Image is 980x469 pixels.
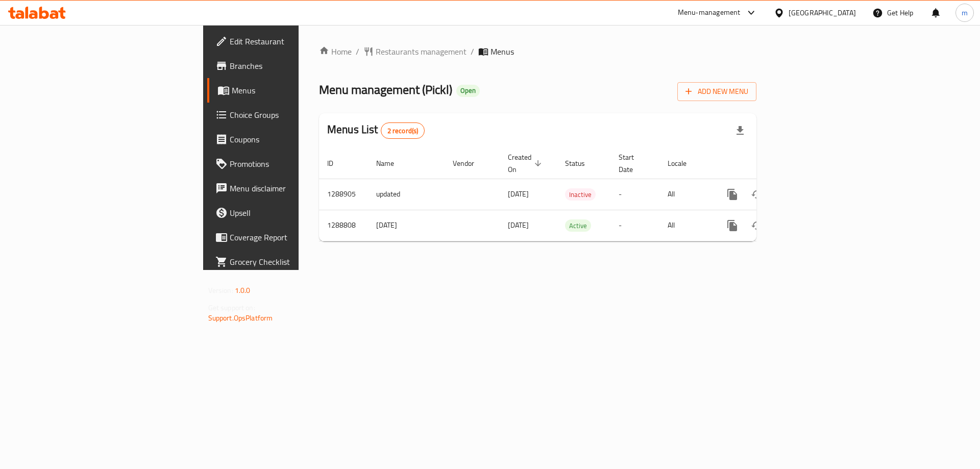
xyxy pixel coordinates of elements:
[610,210,659,241] td: -
[565,189,596,201] span: Inactive
[230,256,359,268] span: Grocery Checklist
[207,250,367,274] a: Grocery Checklist
[230,35,359,47] span: Edit Restaurant
[619,151,647,176] span: Start Date
[565,157,598,169] span: Status
[491,45,514,58] span: Menus
[327,122,425,139] h2: Menus List
[207,201,367,225] a: Upsell
[381,122,425,139] div: Total records count
[207,176,367,201] a: Menu disclaimer
[720,213,745,238] button: more
[720,182,745,207] button: more
[230,60,359,72] span: Branches
[208,301,255,314] span: Get support on:
[363,45,467,58] a: Restaurants management
[230,231,359,243] span: Coverage Report
[745,182,769,207] button: Change Status
[207,78,367,103] a: Menus
[319,148,826,241] table: enhanced table
[368,210,445,241] td: [DATE]
[230,109,359,121] span: Choice Groups
[207,54,367,78] a: Branches
[207,225,367,250] a: Coverage Report
[508,187,529,201] span: [DATE]
[677,82,756,101] button: Add New Menu
[376,45,467,58] span: Restaurants management
[508,151,545,176] span: Created On
[207,29,367,54] a: Edit Restaurant
[368,179,445,210] td: updated
[208,284,233,297] span: Version:
[319,78,452,101] span: Menu management ( Pickl )
[610,179,659,210] td: -
[456,86,480,95] span: Open
[745,213,769,238] button: Change Status
[376,157,407,169] span: Name
[381,126,425,136] span: 2 record(s)
[207,152,367,176] a: Promotions
[685,85,748,98] span: Add New Menu
[207,103,367,127] a: Choice Groups
[327,157,347,169] span: ID
[230,158,359,170] span: Promotions
[456,85,480,97] div: Open
[565,188,596,201] div: Inactive
[319,45,756,58] nav: breadcrumb
[230,133,359,145] span: Coupons
[668,157,700,169] span: Locale
[230,207,359,219] span: Upsell
[565,219,591,232] div: Active
[712,148,826,179] th: Actions
[453,157,487,169] span: Vendor
[962,7,968,18] span: m
[235,284,251,297] span: 1.0.0
[659,179,712,210] td: All
[678,7,741,19] div: Menu-management
[789,7,856,18] div: [GEOGRAPHIC_DATA]
[208,311,273,325] a: Support.OpsPlatform
[659,210,712,241] td: All
[508,218,529,232] span: [DATE]
[565,220,591,232] span: Active
[207,127,367,152] a: Coupons
[471,45,474,58] li: /
[728,118,752,143] div: Export file
[230,182,359,194] span: Menu disclaimer
[232,84,359,96] span: Menus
